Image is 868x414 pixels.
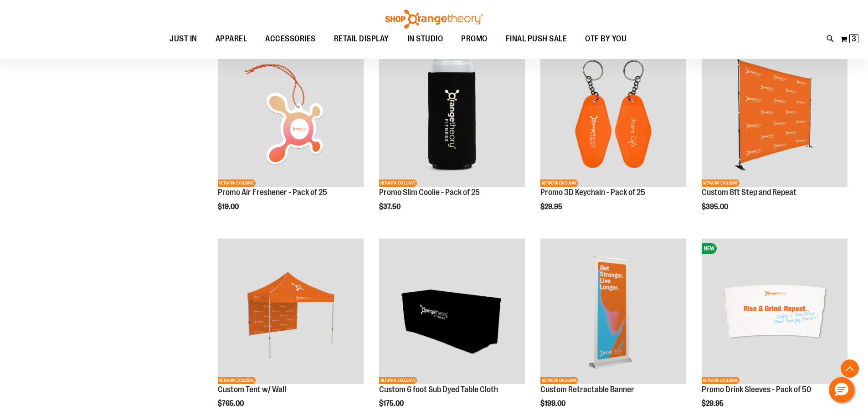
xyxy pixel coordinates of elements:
[536,37,691,234] div: product
[576,29,636,50] a: OTF BY YOU
[334,29,389,49] span: RETAIL DISPLAY
[379,203,402,211] span: $37.50
[379,41,525,188] a: Promo Slim Coolie - Pack of 25NEWNETWORK EXCLUSIVE
[540,180,578,187] span: NETWORK EXCLUSIVE
[540,41,686,188] a: Promo 3D Keychain - Pack of 25NEWNETWORK EXCLUSIVE
[379,180,417,187] span: NETWORK EXCLUSIVE
[829,377,854,403] button: Hello, have a question? Let’s chat.
[540,385,634,394] a: Custom Retractable Banner
[218,239,364,384] img: OTF Custom Tent w/single sided wall Orange
[218,239,364,385] a: OTF Custom Tent w/single sided wall OrangeNETWORK EXCLUSIVE
[218,385,286,394] a: Custom Tent w/ Wall
[540,203,564,211] span: $29.95
[540,41,686,187] img: Promo 3D Keychain - Pack of 25
[702,41,847,188] a: OTF 8ft Step and RepeatNETWORK EXCLUSIVE
[375,37,529,234] div: product
[702,385,812,394] a: Promo Drink Sleeves - Pack of 50
[218,399,245,408] span: $765.00
[702,239,847,385] a: Promo Drink Sleeves - Pack of 50NEWNETWORK EXCLUSIVE
[169,29,197,49] span: JUST IN
[379,377,417,384] span: NETWORK EXCLUSIVE
[702,399,725,408] span: $29.95
[160,29,206,50] a: JUST IN
[452,29,497,49] a: PROMO
[218,188,327,197] a: Promo Air Freshener - Pack of 25
[218,377,256,384] span: NETWORK EXCLUSIVE
[265,29,316,49] span: ACCESSORIES
[585,29,627,49] span: OTF BY YOU
[461,29,488,49] span: PROMO
[379,399,405,408] span: $175.00
[702,377,740,384] span: NETWORK EXCLUSIVE
[218,41,364,187] img: Promo Air Freshener - Pack of 25
[841,359,859,378] button: Back To Top
[702,239,847,384] img: Promo Drink Sleeves - Pack of 50
[256,29,325,50] a: ACCESSORIES
[540,239,686,384] img: OTF Custom Retractable Banner Orange
[702,243,717,254] span: NEW
[379,41,525,187] img: Promo Slim Coolie - Pack of 25
[325,29,398,50] a: RETAIL DISPLAY
[540,239,686,385] a: OTF Custom Retractable Banner OrangeNETWORK EXCLUSIVE
[702,203,729,211] span: $395.00
[218,180,256,187] span: NETWORK EXCLUSIVE
[697,37,852,234] div: product
[216,29,247,49] span: APPAREL
[702,180,740,187] span: NETWORK EXCLUSIVE
[540,399,567,408] span: $199.00
[218,203,240,211] span: $19.00
[398,29,452,50] a: IN STUDIO
[213,37,368,234] div: product
[218,41,364,188] a: Promo Air Freshener - Pack of 25NEWNETWORK EXCLUSIVE
[506,29,567,49] span: FINAL PUSH SALE
[702,41,847,187] img: OTF 8ft Step and Repeat
[702,188,796,197] a: Custom 8ft Step and Repeat
[497,29,576,50] a: FINAL PUSH SALE
[379,188,480,197] a: Promo Slim Coolie - Pack of 25
[379,385,498,394] a: Custom 6 foot Sub Dyed Table Cloth
[852,34,856,43] span: 3
[384,10,484,29] img: Shop Orangetheory
[540,188,645,197] a: Promo 3D Keychain - Pack of 25
[379,239,525,385] a: OTF 6 foot Sub Dyed Table ClothNETWORK EXCLUSIVE
[379,239,525,384] img: OTF 6 foot Sub Dyed Table Cloth
[206,29,257,50] a: APPAREL
[407,29,443,49] span: IN STUDIO
[540,377,578,384] span: NETWORK EXCLUSIVE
